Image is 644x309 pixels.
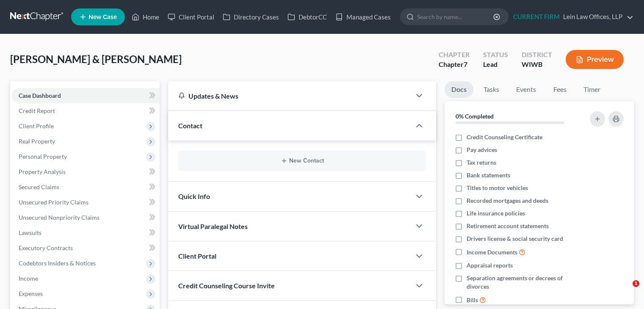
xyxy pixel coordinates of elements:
button: New Contact [185,157,419,164]
span: Recorded mortgages and deeds [467,196,548,205]
span: Unsecured Nonpriority Claims [19,214,100,221]
span: Tax returns [467,158,496,167]
a: Executory Contracts [12,240,160,256]
a: Docs [445,81,473,98]
a: Directory Cases [218,9,283,25]
span: 7 [464,60,467,68]
span: Credit Report [19,107,55,114]
a: Client Portal [163,9,218,25]
iframe: Intercom live chat [615,280,636,301]
a: Fees [546,81,573,98]
span: Codebtors Insiders & Notices [19,259,96,267]
span: Secured Claims [19,183,59,190]
a: Timer [577,81,607,98]
span: Credit Counseling Course Invite [178,281,275,290]
span: Contact [178,121,202,130]
a: Events [509,81,543,98]
strong: 0% Completed [456,113,494,120]
div: Updates & News [178,91,401,100]
span: Titles to motor vehicles [467,184,528,192]
a: Managed Cases [331,9,395,25]
strong: CURRENT FIRM [513,13,560,20]
span: Virtual Paralegal Notes [178,222,248,230]
span: Appraisal reports [467,261,513,270]
div: Lead [483,60,508,69]
a: Case Dashboard [12,88,160,103]
span: New Case [88,14,117,20]
a: Tasks [477,81,506,98]
span: Unsecured Priority Claims [19,199,88,206]
span: Expenses [19,290,43,297]
span: Case Dashboard [19,92,61,99]
span: Retirement account statements [467,222,549,230]
a: Secured Claims [12,179,160,195]
a: CURRENT FIRMLein Law Offices, LLP [509,9,633,25]
div: Chapter [439,50,470,60]
span: Income [19,275,38,282]
a: DebtorCC [283,9,331,25]
a: Property Analysis [12,164,160,179]
span: Real Property [19,138,55,145]
span: 1 [633,280,639,287]
div: WIWB [522,60,552,69]
div: District [522,50,552,60]
div: Chapter [439,60,470,69]
span: Bills [467,296,478,304]
span: Lawsuits [19,229,41,236]
span: Credit Counseling Certificate [467,133,542,141]
span: Income Documents [467,248,517,257]
a: Credit Report [12,103,160,119]
span: Separation agreements or decrees of divorces [467,274,579,291]
span: Pay advices [467,146,497,154]
span: Quick Info [178,192,210,200]
span: Client Portal [178,252,216,260]
span: Bank statements [467,171,510,179]
span: Life insurance policies [467,209,525,218]
a: Home [127,9,163,25]
a: Lawsuits [12,225,160,240]
span: Property Analysis [19,168,66,175]
a: Unsecured Nonpriority Claims [12,210,160,225]
span: Drivers license & social security card [467,235,563,243]
span: Client Profile [19,122,54,130]
span: [PERSON_NAME] & [PERSON_NAME] [10,53,182,65]
a: Unsecured Priority Claims [12,195,160,210]
span: Personal Property [19,153,67,160]
input: Search by name... [417,9,495,25]
span: Executory Contracts [19,244,73,251]
div: Status [483,50,508,60]
button: Preview [566,50,624,69]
